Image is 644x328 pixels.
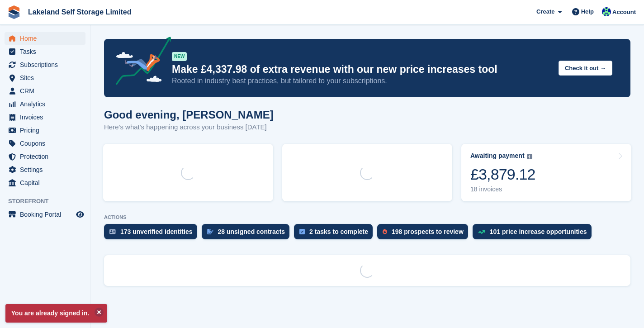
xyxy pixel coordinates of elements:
[5,150,85,163] a: menu
[5,124,85,137] a: menu
[527,154,532,159] img: icon-info-grey-7440780725fd019a000dd9b08b2336e03edf1995a4989e88bcd33f0948082b44.svg
[20,176,74,189] span: Capital
[490,228,587,235] div: 101 price increase opportunities
[20,85,74,97] span: CRM
[20,32,74,45] span: Home
[104,214,630,220] p: ACTIONS
[207,229,213,234] img: contract_signature_icon-13c848040528278c33f63329250d36e43548de30e8caae1d1a13099fd9432cc5.svg
[473,224,596,244] a: 101 price increase opportunities
[612,8,636,17] span: Account
[478,230,485,234] img: price_increase_opportunities-93ffe204e8149a01c8c9dc8f82e8f89637d9d84a8eef4429ea346261dce0b2c0.svg
[108,37,171,88] img: price-adjustments-announcement-icon-8257ccfd72463d97f412b2fc003d46551f7dbcb40ab6d574587a9cd5c0d94...
[581,7,594,16] span: Help
[470,185,535,193] div: 18 invoices
[559,61,612,76] button: Check it out →
[7,5,21,19] img: stora-icon-8386f47178a22dfd0bd8f6a31ec36ba5ce8667c1dd55bd0f319d3a0aa187defe.svg
[461,144,631,201] a: Awaiting payment £3,879.12 18 invoices
[5,58,85,71] a: menu
[5,85,85,97] a: menu
[20,45,74,58] span: Tasks
[5,163,85,176] a: menu
[5,176,85,189] a: menu
[120,228,193,235] div: 173 unverified identities
[5,111,85,124] a: menu
[20,150,74,163] span: Protection
[24,5,135,19] a: Lakeland Self Storage Limited
[294,224,377,244] a: 2 tasks to complete
[75,209,85,220] a: Preview store
[104,224,202,244] a: 173 unverified identities
[20,163,74,176] span: Settings
[104,109,274,121] h1: Good evening, [PERSON_NAME]
[20,208,74,221] span: Booking Portal
[202,224,294,244] a: 28 unsigned contracts
[218,228,285,235] div: 28 unsigned contracts
[5,32,85,45] a: menu
[20,71,74,84] span: Sites
[5,208,85,221] a: menu
[470,165,535,184] div: £3,879.12
[5,71,85,84] a: menu
[172,76,551,86] p: Rooted in industry best practices, but tailored to your subscriptions.
[377,224,473,244] a: 198 prospects to review
[602,7,611,16] img: Steve Aynsley
[392,228,464,235] div: 198 prospects to review
[470,152,525,160] div: Awaiting payment
[20,124,74,137] span: Pricing
[383,229,387,234] img: prospect-51fa495bee0391a8d652442698ab0144808aea92771e9ea1ae160a38d050c398.svg
[5,98,85,110] a: menu
[309,228,368,235] div: 2 tasks to complete
[299,229,305,234] img: task-75834270c22a3079a89374b754ae025e5fb1db73e45f91037f5363f120a921f8.svg
[536,7,554,16] span: Create
[5,45,85,58] a: menu
[20,137,74,150] span: Coupons
[104,122,274,133] p: Here's what's happening across your business [DATE]
[20,58,74,71] span: Subscriptions
[8,197,90,206] span: Storefront
[20,111,74,124] span: Invoices
[172,52,187,61] div: NEW
[109,229,116,234] img: verify_identity-adf6edd0f0f0b5bbfe63781bf79b02c33cf7c696d77639b501bdc392416b5a36.svg
[5,137,85,150] a: menu
[20,98,74,110] span: Analytics
[5,304,107,323] p: You are already signed in.
[172,63,551,76] p: Make £4,337.98 of extra revenue with our new price increases tool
